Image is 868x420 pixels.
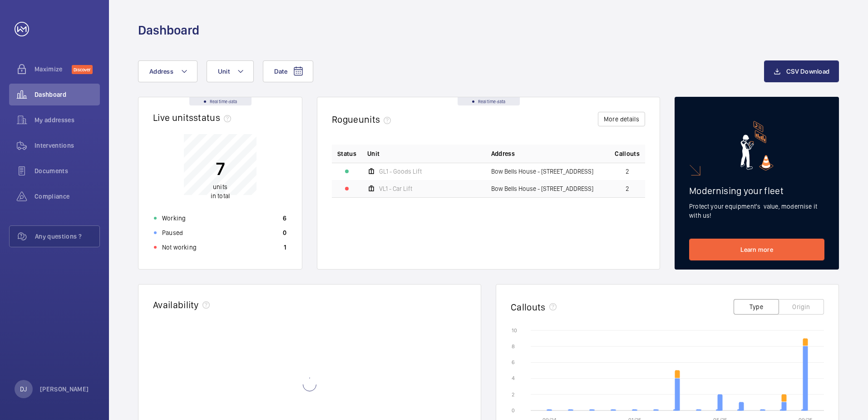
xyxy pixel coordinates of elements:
[491,168,593,175] span: Bow Bells House - [STREET_ADDRESS]
[689,239,824,260] a: Learn more
[734,299,779,315] button: Type
[689,185,824,196] h2: Modernising your fleet
[511,301,546,313] h2: Callouts
[512,327,517,334] text: 10
[72,65,93,74] span: Discover
[283,228,286,237] p: 0
[764,60,839,82] button: CSV Download
[40,385,89,394] p: [PERSON_NAME]
[512,391,514,398] text: 2
[359,114,395,125] span: units
[284,243,286,252] p: 1
[35,141,100,150] span: Interventions
[189,97,252,105] div: Real time data
[615,149,640,158] span: Callouts
[779,299,824,315] button: Origin
[512,407,515,414] text: 0
[367,149,380,158] span: Unit
[491,149,515,158] span: Address
[35,166,100,175] span: Documents
[211,157,230,180] p: 7
[35,232,99,241] span: Any questions ?
[626,185,629,192] span: 2
[138,60,197,82] button: Address
[218,68,230,75] span: Unit
[337,149,356,158] p: Status
[274,68,287,75] span: Date
[379,185,412,192] span: VL1 - Car Lift
[35,90,100,99] span: Dashboard
[512,359,515,365] text: 6
[149,68,173,75] span: Address
[211,182,230,200] p: in total
[162,228,183,237] p: Paused
[458,97,520,105] div: Real time data
[153,299,199,310] h2: Availability
[153,112,235,123] h2: Live units
[20,385,27,394] p: DJ
[162,243,197,252] p: Not working
[689,202,824,220] p: Protect your equipment's value, modernise it with us!
[283,214,286,223] p: 6
[138,22,199,39] h1: Dashboard
[512,375,515,381] text: 4
[263,60,313,82] button: Date
[626,168,629,175] span: 2
[491,185,593,192] span: Bow Bells House - [STREET_ADDRESS]
[35,115,100,125] span: My addresses
[512,343,515,350] text: 8
[193,112,235,123] span: status
[379,168,422,175] span: GL1 - Goods Lift
[332,114,395,125] h2: Rogue
[740,121,774,170] img: marketing-card.svg
[598,112,645,126] button: More details
[162,214,186,223] p: Working
[786,68,829,75] span: CSV Download
[213,183,227,190] span: units
[35,65,72,74] span: Maximize
[35,192,100,201] span: Compliance
[207,60,254,82] button: Unit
